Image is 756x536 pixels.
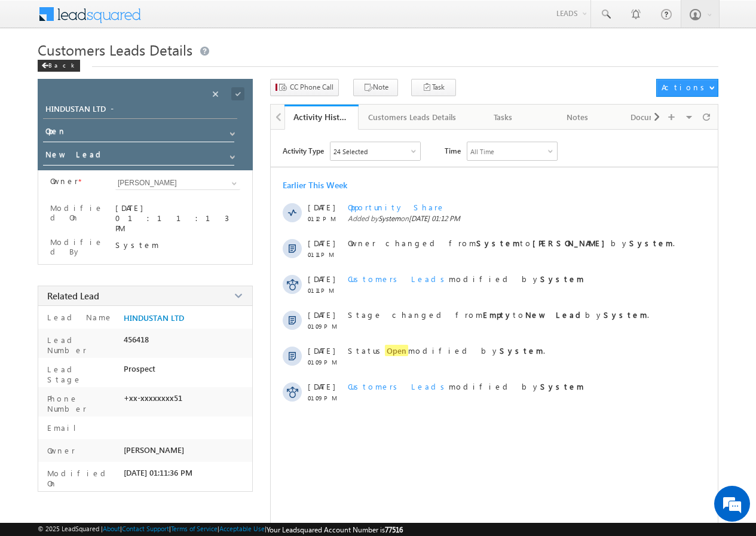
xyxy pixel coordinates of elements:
[44,335,119,355] label: Lead Number
[171,525,218,532] a: Terms of Service
[47,290,99,302] span: Related Lead
[308,323,344,330] span: 01:09 PM
[470,148,494,155] div: All Time
[284,105,359,130] a: Activity History
[467,105,541,130] a: Tasks
[500,345,543,356] strong: System
[124,313,184,323] a: HINDUSTAN LTD
[38,40,192,59] span: Customers Leads Details
[308,202,335,212] span: [DATE]
[525,310,585,320] strong: New Lead
[662,82,709,93] div: Actions
[385,345,408,356] span: Open
[540,381,584,391] strong: System
[44,364,119,384] label: Lead Stage
[43,147,234,166] input: Stage
[308,310,335,320] span: [DATE]
[308,394,344,402] span: 01:09 PM
[348,238,675,248] span: Owner changed from to by .
[284,105,359,128] li: Activity History
[308,287,344,294] span: 01:11 PM
[368,110,456,124] div: Customers Leads Details
[308,274,335,284] span: [DATE]
[308,251,344,258] span: 01:11 PM
[308,381,335,391] span: [DATE]
[219,525,265,532] a: Acceptable Use
[550,110,604,124] div: Notes
[43,102,237,119] input: Opportunity Name Opportunity Name
[308,345,335,356] span: [DATE]
[44,393,119,414] label: Phone Number
[124,445,184,455] span: [PERSON_NAME]
[124,393,182,403] span: +xx-xxxxxxxx51
[43,124,234,142] input: Status
[348,381,584,391] span: modified by
[409,214,460,223] span: [DATE] 01:12 PM
[270,79,339,96] button: CC Phone Call
[44,312,113,322] label: Lead Name
[293,111,350,122] div: Activity History
[44,445,75,455] label: Owner
[283,179,347,191] div: Earlier This Week
[308,215,344,222] span: 01:12 PM
[385,525,403,534] span: 77516
[476,110,530,124] div: Tasks
[308,238,335,248] span: [DATE]
[283,142,324,160] span: Activity Type
[50,237,105,256] label: Modified By
[353,79,398,96] button: Note
[308,359,344,366] span: 01:09 PM
[615,105,689,130] a: Documents
[115,176,240,190] input: Type to Search
[348,381,449,391] span: Customers Leads
[225,177,240,189] a: Show All Items
[348,274,449,284] span: Customers Leads
[50,176,78,186] label: Owner
[224,125,238,137] a: Show All Items
[378,214,400,223] span: System
[348,202,445,212] span: Opportunity Share
[333,148,368,155] div: 24 Selected
[330,142,420,160] div: Owner Changed,Status Changed,Stage Changed,Source Changed,Notes & 19 more..
[38,60,80,72] div: Back
[124,468,192,477] span: [DATE] 01:11:36 PM
[103,525,120,532] a: About
[604,310,647,320] strong: System
[483,310,513,320] strong: Empty
[115,203,240,233] div: [DATE] 01:11:13 PM
[359,105,467,130] a: Customers Leads Details
[348,274,584,284] span: modified by
[656,79,718,97] button: Actions
[50,203,105,222] label: Modified On
[290,82,333,93] span: CC Phone Call
[224,148,238,160] a: Show All Items
[115,240,240,250] div: System
[124,335,149,344] span: 456418
[532,238,611,248] strong: [PERSON_NAME]
[122,525,169,532] a: Contact Support
[348,310,649,320] span: Stage changed from to by .
[476,238,520,248] strong: System
[348,214,696,223] span: Added by on
[38,525,403,534] span: © 2025 LeadSquared | | | | |
[44,422,85,433] label: Email
[625,110,678,124] div: Documents
[44,468,119,488] label: Modified On
[540,274,584,284] strong: System
[629,238,673,248] strong: System
[267,525,403,534] span: Your Leadsquared Account Number is
[348,345,545,356] span: Status modified by .
[411,79,456,96] button: Task
[541,105,615,130] a: Notes
[124,364,155,373] span: Prospect
[445,142,461,160] span: Time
